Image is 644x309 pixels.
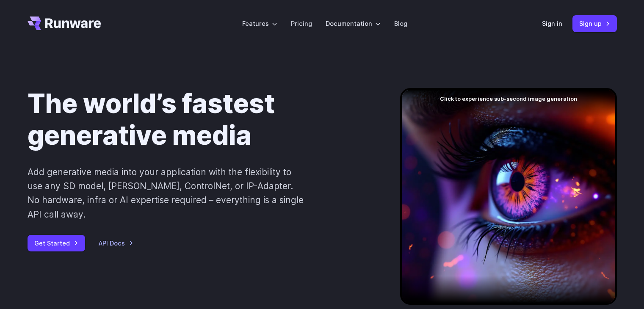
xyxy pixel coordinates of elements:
[28,17,101,30] a: Go to /
[242,19,277,28] label: Features
[572,15,617,32] a: Sign up
[394,19,407,28] a: Blog
[28,235,85,251] a: Get Started
[326,19,381,28] label: Documentation
[291,19,312,28] a: Pricing
[99,238,133,248] a: API Docs
[28,88,373,152] h1: The world’s fastest generative media
[28,165,304,221] p: Add generative media into your application with the flexibility to use any SD model, [PERSON_NAME...
[542,19,562,28] a: Sign in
